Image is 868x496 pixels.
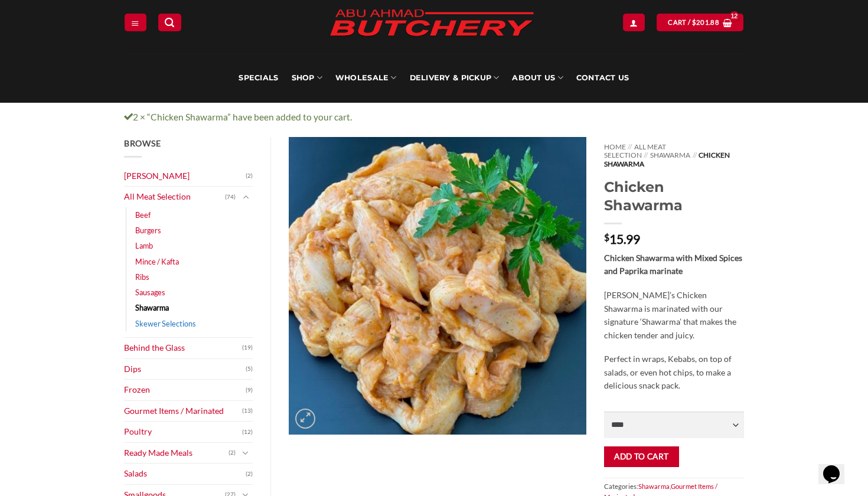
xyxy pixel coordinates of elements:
[124,359,246,380] a: Dips
[604,151,730,168] span: Chicken Shawarma
[604,353,744,393] p: Perfect in wraps, Kebabs, on top of salads, or even hot chips, to make a delicious snack pack.
[135,285,165,300] a: Sausages
[604,253,742,276] strong: Chicken Shawarma with Mixed Spices and Paprika marinate
[225,188,236,206] span: (74)
[692,18,719,26] bdi: 201.88
[576,53,629,103] a: Contact Us
[668,17,719,28] span: Cart /
[246,465,253,483] span: (2)
[246,381,253,399] span: (9)
[289,137,586,435] img: Chicken Shawarma
[295,409,315,429] a: Zoom
[135,269,149,285] a: Ribs
[292,53,322,103] a: SHOP
[239,191,253,204] button: Toggle
[135,254,179,269] a: Mince / Kafta
[623,14,644,31] a: Login
[604,142,666,159] a: All Meat Selection
[335,53,397,103] a: Wholesale
[229,444,236,462] span: (2)
[124,187,225,207] a: All Meat Selection
[604,231,640,246] bdi: 15.99
[124,464,246,484] a: Salads
[124,166,246,187] a: [PERSON_NAME]
[135,316,196,331] a: Skewer Selections
[135,207,151,223] a: Beef
[124,443,229,464] a: Ready Made Meals
[693,151,697,159] span: //
[135,300,169,315] a: Shawarma
[124,380,246,400] a: Frozen
[818,449,856,484] iframe: chat widget
[239,446,253,459] button: Toggle
[246,360,253,378] span: (5)
[692,17,696,28] span: $
[124,138,161,148] span: Browse
[638,482,670,490] a: Shawarma
[604,289,744,342] p: [PERSON_NAME]’s Chicken Shawarma is marinated with our signature ‘Shawarma’ that makes the chicke...
[512,53,563,103] a: About Us
[158,14,181,31] a: Search
[410,53,500,103] a: Delivery & Pickup
[135,223,161,238] a: Burgers
[115,110,753,125] div: 2 × “Chicken Shawarma” have been added to your cart.
[242,423,253,441] span: (12)
[604,178,744,214] h1: Chicken Shawarma
[628,142,632,151] span: //
[604,233,609,242] span: $
[242,339,253,357] span: (19)
[644,151,648,159] span: //
[135,238,153,253] a: Lamb
[124,401,242,422] a: Gourmet Items / Marinated
[604,142,626,151] a: Home
[319,1,544,46] img: Abu Ahmad Butchery
[125,14,146,31] a: Menu
[657,14,743,31] a: View cart
[242,402,253,420] span: (13)
[650,151,690,159] a: Shawarma
[124,338,242,358] a: Behind the Glass
[604,446,679,467] button: Add to cart
[124,422,242,442] a: Poultry
[239,53,278,103] a: Specials
[246,167,253,185] span: (2)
